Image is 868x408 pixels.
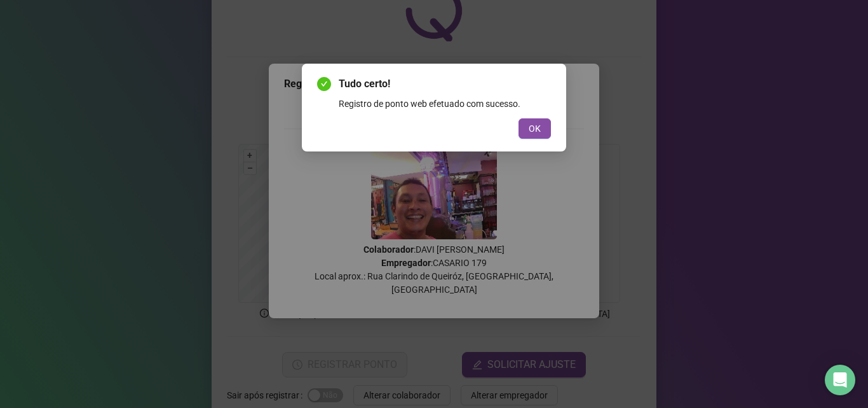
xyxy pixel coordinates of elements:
[529,122,541,136] span: OK
[339,97,551,111] div: Registro de ponto web efetuado com sucesso.
[825,365,855,395] div: Open Intercom Messenger
[339,76,551,92] span: Tudo certo!
[317,77,331,91] span: check-circle
[519,118,551,139] button: OK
